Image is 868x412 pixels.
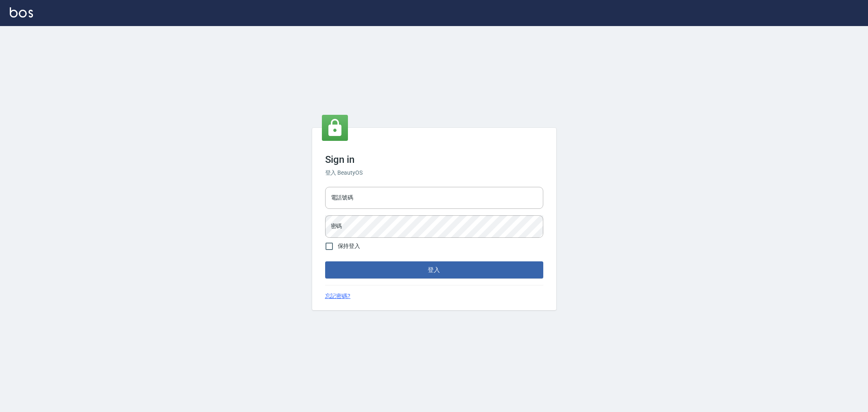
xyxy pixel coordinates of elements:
[338,242,361,250] span: 保持登入
[10,7,33,18] img: Logo
[325,292,351,300] a: 忘記密碼?
[325,154,543,165] h3: Sign in
[325,169,543,177] h6: 登入 BeautyOS
[325,261,543,278] button: 登入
